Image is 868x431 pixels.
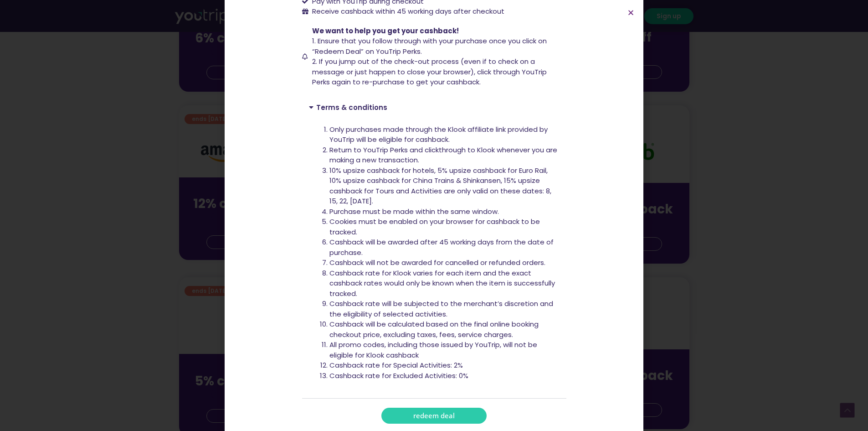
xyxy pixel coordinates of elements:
a: Close [627,9,634,16]
li: Cashback rate for Special Activities: 2% [329,360,560,371]
span: 1. Ensure that you follow through with your purchase once you click on “Redeem Deal” on YouTrip P... [312,36,547,56]
li: Purchase must be made within the same window. [329,207,560,217]
a: Terms & conditions [316,103,387,112]
li: Cashback rate for Excluded Activities: 0% [329,371,560,381]
a: redeem deal [381,408,487,424]
span: All promo codes, including those issued by YouTrip, will not be eligible for Klook cashback [329,340,537,360]
li: Cashback will be calculated based on the final online booking checkout price, excluding taxes, fe... [329,319,560,340]
li: Cashback will be awarded after 45 working days from the date of purchase. [329,237,560,258]
li: Only purchases made through the Klook affiliate link provided by YouTrip will be eligible for cas... [329,125,560,145]
li: Return to YouTrip Perks and clickthrough to Klook whenever you are making a new transaction. [329,145,560,166]
div: Terms & conditions [302,97,566,118]
span: We want to help you get your cashback! [312,26,459,36]
span: Receive cashback within 45 working days after checkout [310,6,504,17]
li: Cashback rate for Klook varies for each item and the exact cashback rates would only be known whe... [329,268,560,299]
div: Terms & conditions [302,118,566,399]
li: Cashback rate will be subjected to the merchant’s discretion and the eligibility of selected acti... [329,299,560,319]
span: redeem deal [413,412,455,419]
li: Cookies must be enabled on your browser for cashback to be tracked. [329,217,560,237]
span: 2. If you jump out of the check-out process (even if to check on a message or just happen to clos... [312,57,547,87]
li: Cashback will not be awarded for cancelled or refunded orders. [329,258,560,268]
span: 10% upsize cashback for hotels, 5% upsize cashback for Euro Rail, 10% upsize cashback for China T... [329,166,551,206]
